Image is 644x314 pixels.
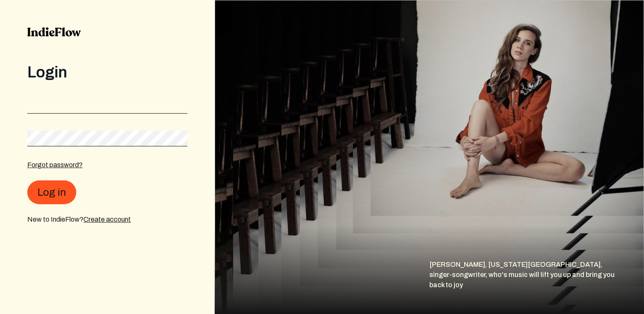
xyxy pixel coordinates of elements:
div: [PERSON_NAME], [US_STATE][GEOGRAPHIC_DATA], singer-songwriter, who's music will lift you up and b... [429,260,644,314]
a: Forgot password? [27,161,83,168]
button: Log in [27,180,76,204]
a: Create account [83,216,131,223]
div: Login [27,64,187,81]
div: New to IndieFlow? [27,214,187,225]
img: indieflow-logo-black.svg [27,27,81,37]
